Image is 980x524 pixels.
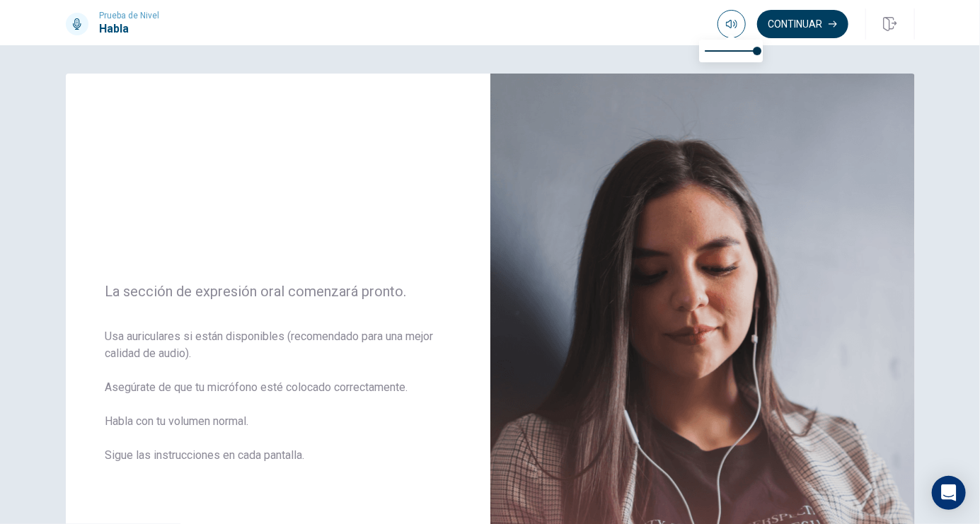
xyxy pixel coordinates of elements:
[105,283,451,300] span: La sección de expresión oral comenzará pronto.
[105,328,451,481] span: Usa auriculares si están disponibles (recomendado para una mejor calidad de audio). Asegúrate de ...
[932,476,966,510] div: Open Intercom Messenger
[757,10,848,38] button: Continuar
[100,21,160,37] h1: Habla
[100,11,160,21] span: Prueba de Nivel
